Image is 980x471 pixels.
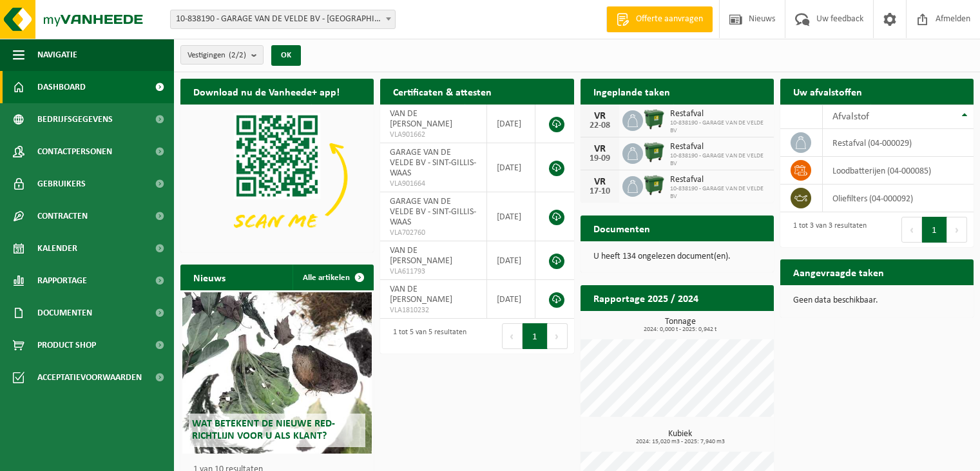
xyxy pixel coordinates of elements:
[390,246,452,266] span: VAN DE [PERSON_NAME]
[643,108,665,130] img: WB-1100-HPE-GN-01
[487,280,536,319] td: [DATE]
[390,285,452,305] span: VAN DE [PERSON_NAME]
[487,105,536,143] td: [DATE]
[670,119,767,135] span: 10-838190 - GARAGE VAN DE VELDE BV
[581,285,711,310] h2: Rapportage 2025 / 2024
[587,430,774,445] h3: Kubiek
[37,39,77,71] span: Navigatie
[678,310,773,336] a: Bekijk rapportage
[670,152,767,168] span: 10-838190 - GARAGE VAN DE VELDE BV
[670,109,767,119] span: Restafval
[947,217,967,243] button: Next
[670,175,767,185] span: Restafval
[390,109,452,129] span: VAN DE [PERSON_NAME]
[606,6,713,32] a: Offerte aanvragen
[37,232,77,265] span: Kalender
[487,192,536,241] td: [DATE]
[901,217,922,243] button: Previous
[171,10,395,28] span: 10-838190 - GARAGE VAN DE VELDE BV - SINT-GILLIS-WAAS
[390,197,476,227] span: GARAGE VAN DE VELDE BV - SINT-GILLIS-WAAS
[581,215,663,241] h2: Documenten
[37,265,87,297] span: Rapportage
[182,292,372,454] a: Wat betekent de nieuwe RED-richtlijn voor u als klant?
[487,143,536,192] td: [DATE]
[643,141,665,163] img: WB-1100-HPE-GN-01
[587,121,613,130] div: 22-08
[581,79,683,104] h2: Ingeplande taken
[587,154,613,163] div: 19-09
[37,297,92,329] span: Documenten
[187,46,246,65] span: Vestigingen
[670,142,767,152] span: Restafval
[180,265,238,290] h2: Nieuws
[37,200,88,232] span: Contracten
[587,177,613,187] div: VR
[823,129,974,157] td: restafval (04-000029)
[37,168,86,200] span: Gebruikers
[587,187,613,196] div: 17-10
[548,323,568,349] button: Next
[523,323,548,349] button: 1
[787,215,867,244] div: 1 tot 3 van 3 resultaten
[587,439,774,445] span: 2024: 15,020 m3 - 2025: 7,940 m3
[380,79,504,104] h2: Certificaten & attesten
[587,317,774,333] h3: Tonnage
[823,157,974,185] td: loodbatterijen (04-000085)
[587,144,613,154] div: VR
[390,228,476,238] span: VLA702760
[192,419,335,441] span: Wat betekent de nieuwe RED-richtlijn voor u als klant?
[37,103,113,135] span: Bedrijfsgegevens
[593,252,761,261] p: U heeft 134 ongelezen document(en).
[390,179,476,189] span: VLA901664
[587,111,613,121] div: VR
[487,241,536,280] td: [DATE]
[587,326,774,333] span: 2024: 0,000 t - 2025: 0,942 t
[390,266,476,277] span: VLA611793
[390,130,476,140] span: VLA901662
[633,13,706,26] span: Offerte aanvragen
[780,259,897,285] h2: Aangevraagde taken
[832,112,869,122] span: Afvalstof
[293,265,372,290] a: Alle artikelen
[37,135,112,168] span: Contactpersonen
[271,45,301,66] button: OK
[793,296,961,305] p: Geen data beschikbaar.
[502,323,523,349] button: Previous
[229,51,246,59] count: (2/2)
[37,329,96,361] span: Product Shop
[643,174,665,196] img: WB-1100-HPE-GN-01
[823,185,974,212] td: oliefilters (04-000092)
[170,10,396,29] span: 10-838190 - GARAGE VAN DE VELDE BV - SINT-GILLIS-WAAS
[670,185,767,201] span: 10-838190 - GARAGE VAN DE VELDE BV
[180,45,264,65] button: Vestigingen(2/2)
[37,361,142,394] span: Acceptatievoorwaarden
[37,71,86,103] span: Dashboard
[390,305,476,316] span: VLA1810232
[780,79,875,104] h2: Uw afvalstoffen
[390,148,476,178] span: GARAGE VAN DE VELDE BV - SINT-GILLIS-WAAS
[180,79,352,104] h2: Download nu de Vanheede+ app!
[387,322,466,350] div: 1 tot 5 van 5 resultaten
[180,105,374,250] img: Download de VHEPlus App
[922,217,947,243] button: 1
